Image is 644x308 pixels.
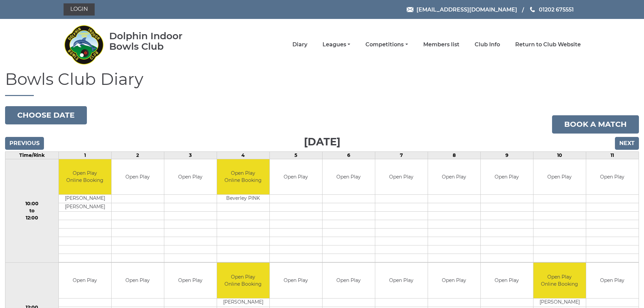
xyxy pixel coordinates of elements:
[586,263,639,298] td: Open Play
[323,263,375,298] td: Open Play
[533,151,586,159] td: 10
[292,41,307,48] a: Diary
[615,137,639,150] input: Next
[112,159,164,195] td: Open Play
[530,7,535,12] img: Phone us
[164,263,217,298] td: Open Play
[416,6,517,13] span: [EMAIL_ADDRESS][DOMAIN_NAME]
[59,195,111,203] td: [PERSON_NAME]
[5,70,639,96] h1: Bowls Club Diary
[428,263,480,298] td: Open Play
[217,151,269,159] td: 4
[423,41,459,48] a: Members list
[428,159,480,195] td: Open Play
[407,7,413,12] img: Email
[164,159,217,195] td: Open Play
[407,5,517,14] a: Email [EMAIL_ADDRESS][DOMAIN_NAME]
[375,151,428,159] td: 7
[323,159,375,195] td: Open Play
[112,263,164,298] td: Open Play
[533,263,586,298] td: Open Play Online Booking
[109,31,204,52] div: Dolphin Indoor Bowls Club
[58,151,111,159] td: 1
[111,151,164,159] td: 2
[533,298,586,307] td: [PERSON_NAME]
[515,41,581,48] a: Return to Club Website
[59,159,111,195] td: Open Play Online Booking
[5,151,59,159] td: Time/Rink
[481,159,533,195] td: Open Play
[365,41,408,48] a: Competitions
[5,106,87,124] button: Choose date
[270,263,322,298] td: Open Play
[552,115,639,134] a: Book a match
[322,151,375,159] td: 6
[217,263,269,298] td: Open Play Online Booking
[64,3,95,16] a: Login
[217,159,269,195] td: Open Play Online Booking
[64,21,104,68] img: Dolphin Indoor Bowls Club
[269,151,322,159] td: 5
[475,41,500,48] a: Club Info
[323,41,350,48] a: Leagues
[217,195,269,203] td: Beverley PINK
[539,6,574,13] span: 01202 675551
[5,137,44,150] input: Previous
[59,203,111,212] td: [PERSON_NAME]
[481,263,533,298] td: Open Play
[428,151,480,159] td: 8
[59,263,111,298] td: Open Play
[533,159,586,195] td: Open Play
[529,5,574,14] a: Phone us 01202 675551
[586,159,639,195] td: Open Play
[164,151,217,159] td: 3
[480,151,533,159] td: 9
[5,159,59,263] td: 10:00 to 12:00
[217,298,269,307] td: [PERSON_NAME]
[586,151,639,159] td: 11
[375,263,428,298] td: Open Play
[270,159,322,195] td: Open Play
[375,159,428,195] td: Open Play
